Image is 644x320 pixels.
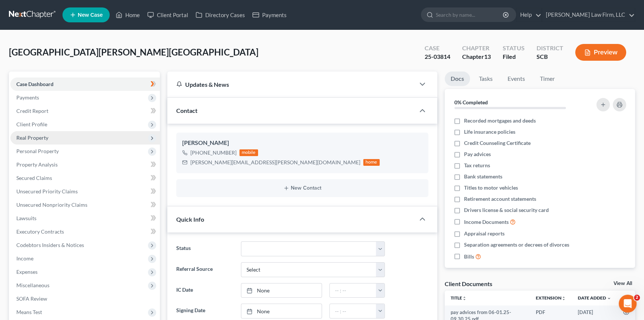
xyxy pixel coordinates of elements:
[464,151,491,158] span: Pay advices
[182,185,422,191] button: New Contact
[10,225,160,238] a: Executory Contracts
[464,117,536,124] span: Recorded mortgages and deeds
[537,53,563,61] div: SCB
[144,8,192,22] a: Client Portal
[16,215,36,221] span: Lawsuits
[9,47,258,57] span: [GEOGRAPHIC_DATA][PERSON_NAME][GEOGRAPHIC_DATA]
[16,188,78,194] span: Unsecured Priority Claims
[537,44,563,53] div: District
[176,107,197,114] span: Contact
[241,304,321,318] a: None
[16,242,84,248] span: Codebtors Insiders & Notices
[484,53,491,60] span: 13
[534,72,561,86] a: Timer
[619,295,637,313] iframe: Intercom live chat
[10,158,160,171] a: Property Analysis
[561,296,566,301] i: unfold_more
[464,206,549,214] span: Drivers license & social security card
[16,134,48,141] span: Real Property
[10,77,160,91] a: Case Dashboard
[503,44,525,53] div: Status
[182,139,422,148] div: [PERSON_NAME]
[16,148,59,154] span: Personal Property
[464,184,518,191] span: Titles to motor vehicles
[16,295,47,302] span: SOFA Review
[241,283,321,298] a: None
[464,162,490,169] span: Tax returns
[473,72,499,86] a: Tasks
[16,228,64,235] span: Executory Contracts
[542,8,635,22] a: [PERSON_NAME] Law Firm, LLC
[78,12,103,18] span: New Case
[176,80,406,88] div: Updates & News
[425,53,450,61] div: 25-03814
[536,295,566,301] a: Extensionunfold_more
[10,104,160,118] a: Credit Report
[16,269,38,275] span: Expenses
[445,280,492,288] div: Client Documents
[10,171,160,185] a: Secured Claims
[462,44,491,53] div: Chapter
[614,281,632,286] a: View All
[173,241,237,256] label: Status
[464,253,474,260] span: Bills
[173,283,237,298] label: IC Date
[249,8,290,22] a: Payments
[173,262,237,277] label: Referral Source
[16,108,48,114] span: Credit Report
[634,295,640,301] span: 2
[239,149,258,156] div: mobile
[363,159,380,166] div: home
[16,309,42,315] span: Means Test
[10,185,160,198] a: Unsecured Priority Claims
[464,230,505,237] span: Appraisal reports
[464,241,569,248] span: Separation agreements or decrees of divorces
[16,202,87,208] span: Unsecured Nonpriority Claims
[607,296,611,301] i: expand_more
[112,8,144,22] a: Home
[454,99,488,105] strong: 0% Completed
[425,44,450,53] div: Case
[16,81,54,87] span: Case Dashboard
[16,255,33,262] span: Income
[445,72,470,86] a: Docs
[16,121,47,127] span: Client Profile
[192,8,249,22] a: Directory Cases
[190,149,236,156] div: [PHONE_NUMBER]
[462,296,467,301] i: unfold_more
[451,295,467,301] a: Titleunfold_more
[464,173,502,180] span: Bank statements
[578,295,611,301] a: Date Added expand_more
[16,175,52,181] span: Secured Claims
[10,198,160,212] a: Unsecured Nonpriority Claims
[502,72,531,86] a: Events
[330,283,377,298] input: -- : --
[516,8,541,22] a: Help
[16,282,49,288] span: Miscellaneous
[575,44,626,61] button: Preview
[464,128,515,136] span: Life insurance policies
[176,216,204,223] span: Quick Info
[16,161,58,168] span: Property Analysis
[464,195,536,203] span: Retirement account statements
[462,53,491,61] div: Chapter
[173,304,237,319] label: Signing Date
[16,94,39,101] span: Payments
[330,304,377,318] input: -- : --
[464,139,531,147] span: Credit Counseling Certificate
[10,292,160,305] a: SOFA Review
[190,159,360,166] div: [PERSON_NAME][EMAIL_ADDRESS][PERSON_NAME][DOMAIN_NAME]
[436,8,504,22] input: Search by name...
[503,53,525,61] div: Filed
[464,218,509,226] span: Income Documents
[10,212,160,225] a: Lawsuits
